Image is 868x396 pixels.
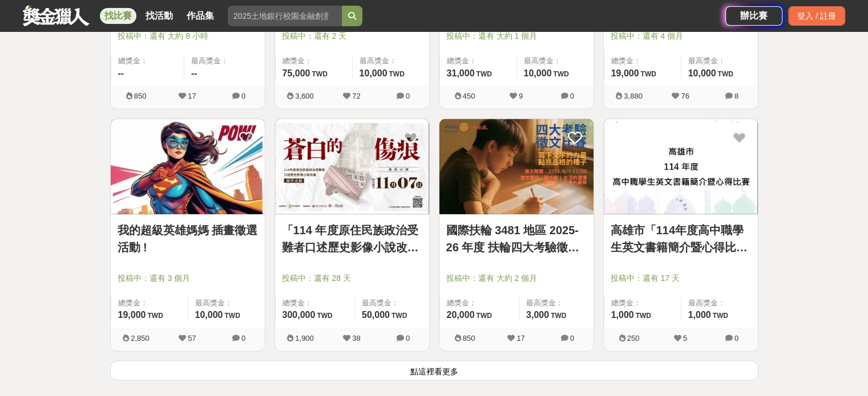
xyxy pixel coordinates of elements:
span: 0 [570,92,574,100]
span: TWD [389,70,404,78]
span: -- [191,68,197,78]
a: 找活動 [141,8,177,24]
span: 投稿中：還有 17 天 [611,272,751,284]
a: 「114 年度原住民族政治受難者口述歷史影像小說改編」徵件活動 [282,222,422,256]
input: 2025土地銀行校園金融創意挑戰賽：從你出發 開啟智慧金融新頁 [228,6,342,26]
img: Cover Image [604,119,758,214]
span: 76 [681,92,689,100]
span: 0 [406,334,410,342]
img: Cover Image [439,119,594,214]
span: 17 [516,334,524,342]
span: 1,000 [611,310,634,320]
span: 0 [241,334,245,342]
span: 10,000 [195,310,223,320]
span: 57 [188,334,196,342]
span: 5 [683,334,687,342]
span: 2,850 [131,334,150,342]
span: TWD [391,312,407,320]
span: TWD [551,312,566,320]
span: 1,000 [688,310,711,320]
span: 總獎金： [447,55,510,67]
a: 我的超級英雄媽媽 插畫徵選活動 ! [118,222,258,256]
span: 投稿中：還有 大約 2 個月 [446,272,587,284]
span: 總獎金： [118,297,181,309]
span: 0 [734,334,738,342]
span: 75,000 [282,68,310,78]
span: TWD [636,312,651,320]
a: 國際扶輪 3481 地區 2025-26 年度 扶輪四大考驗徵文比賽 [446,222,587,256]
div: 登入 / 註冊 [788,6,845,26]
span: 1,900 [295,334,314,342]
a: 作品集 [182,8,219,24]
span: TWD [553,70,568,78]
span: 總獎金： [282,297,348,309]
a: Cover Image [604,119,758,215]
span: 20,000 [447,310,475,320]
span: 10,000 [360,68,387,78]
span: TWD [476,70,491,78]
span: TWD [476,312,491,320]
img: Cover Image [275,119,429,214]
span: 300,000 [282,310,316,320]
span: 19,000 [118,310,146,320]
a: 高雄市「114年度高中職學生英文書籍簡介暨心得比賽」 [611,222,751,256]
span: 總獎金： [118,55,177,67]
a: 辦比賽 [725,6,782,26]
a: Cover Image [275,119,429,215]
span: 0 [241,92,245,100]
span: TWD [640,70,656,78]
span: TWD [713,312,728,320]
span: 投稿中：還有 大約 1 個月 [446,30,587,42]
span: 最高獎金： [688,297,751,309]
span: 總獎金： [611,297,674,309]
span: 8 [734,92,738,100]
span: 投稿中：還有 28 天 [282,272,422,284]
span: TWD [717,70,733,78]
span: 最高獎金： [191,55,258,67]
span: 總獎金： [282,55,345,67]
span: 投稿中：還有 大約 8 小時 [118,30,258,42]
span: 38 [352,334,360,342]
a: Cover Image [111,119,265,215]
span: 10,000 [688,68,716,78]
span: 50,000 [362,310,390,320]
span: 最高獎金： [360,55,422,67]
span: 3,000 [526,310,549,320]
span: 72 [352,92,360,100]
a: Cover Image [439,119,594,215]
span: 總獎金： [447,297,512,309]
span: 31,000 [447,68,475,78]
span: 總獎金： [611,55,674,67]
img: Cover Image [111,119,265,214]
span: 850 [134,92,147,100]
span: 最高獎金： [526,297,587,309]
span: 最高獎金： [688,55,751,67]
a: 找比賽 [100,8,136,24]
span: 投稿中：還有 2 天 [282,30,422,42]
button: 點這裡看更多 [110,361,758,381]
span: 10,000 [524,68,552,78]
span: 17 [188,92,196,100]
span: 投稿中：還有 3 個月 [118,272,258,284]
span: 最高獎金： [362,297,422,309]
span: 9 [519,92,523,100]
span: 0 [406,92,410,100]
span: 最高獎金： [524,55,587,67]
span: TWD [317,312,332,320]
span: 850 [463,334,475,342]
span: 250 [627,334,640,342]
span: TWD [224,312,240,320]
span: TWD [312,70,327,78]
span: 3,880 [624,92,643,100]
span: 0 [570,334,574,342]
span: 19,000 [611,68,639,78]
span: 450 [463,92,475,100]
span: -- [118,68,124,78]
span: 投稿中：還有 4 個月 [611,30,751,42]
span: 3,600 [295,92,314,100]
span: TWD [147,312,163,320]
span: 最高獎金： [195,297,258,309]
